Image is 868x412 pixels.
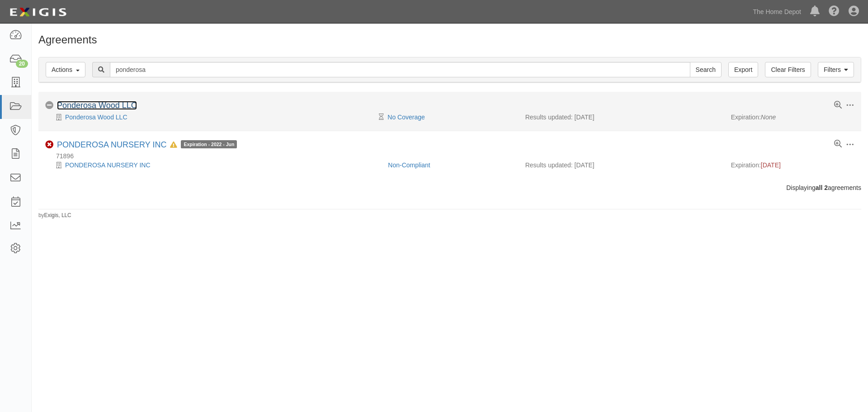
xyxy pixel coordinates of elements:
div: Displaying agreements [32,183,868,192]
a: View results summary [834,101,842,109]
span: Actions [52,66,72,73]
div: Expiration: [731,113,854,122]
a: Export [728,62,758,77]
div: 20 [16,60,28,68]
i: In Default since 06/22/2024 [170,142,177,148]
span: [DATE] [761,161,781,169]
a: Non-Compliant [388,161,430,169]
img: logo-5460c22ac91f19d4615b14bd174203de0afe785f0fc80cf4dbbc73dc1793850b.png [7,4,69,20]
div: PONDEROSA NURSERY INC [57,140,237,150]
a: PONDEROSA NURSERY INC [65,161,151,169]
div: Ponderosa Wood LLC [57,101,137,111]
a: No Coverage [387,114,425,121]
a: Clear Filters [765,62,811,77]
a: Exigis, LLC [44,212,71,218]
b: all 2 [816,184,828,191]
i: No Coverage [45,101,53,109]
div: Results updated: [DATE] [525,161,717,170]
input: Search [110,62,690,77]
span: Expiration - 2022 - Jun [181,140,237,148]
em: None [761,114,776,121]
i: Non-Compliant [45,141,53,149]
input: Search [690,62,722,77]
a: PONDEROSA NURSERY INC [57,140,166,149]
div: PONDEROSA NURSERY INC [45,161,381,170]
i: Pending Review [379,114,384,120]
i: Help Center - Complianz [829,6,840,17]
div: Results updated: [DATE] [525,113,717,122]
a: Filters [818,62,854,77]
a: View results summary [834,140,842,148]
a: Ponderosa Wood LLC [57,101,137,110]
a: The Home Depot [748,3,806,21]
a: Ponderosa Wood LLC [65,114,127,121]
div: Expiration: [731,161,854,170]
button: Actions [46,62,85,77]
small: by [38,212,71,219]
div: 71896 [45,152,861,161]
div: Ponderosa Wood LLC [45,113,381,122]
h1: Agreements [38,34,861,46]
